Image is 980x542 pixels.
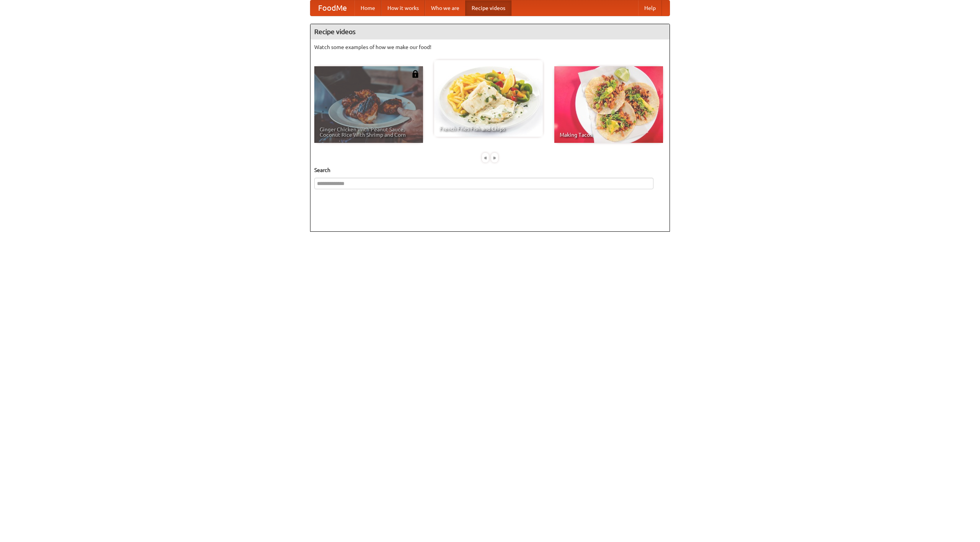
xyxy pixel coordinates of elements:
span: French Fries Fish and Chips [439,126,537,131]
h4: Recipe videos [310,24,670,39]
a: French Fries Fish and Chips [434,60,543,137]
div: » [491,153,498,162]
h5: Search [314,166,666,174]
a: Recipe videos [465,0,511,16]
a: Help [638,0,662,16]
a: Home [354,0,381,16]
img: 483408.png [412,70,419,78]
a: How it works [381,0,425,16]
span: Making Tacos [560,132,658,138]
div: « [482,153,489,162]
a: Who we are [425,0,465,16]
a: Making Tacos [554,66,663,143]
p: Watch some examples of how we make our food! [314,43,666,51]
a: FoodMe [310,0,354,16]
